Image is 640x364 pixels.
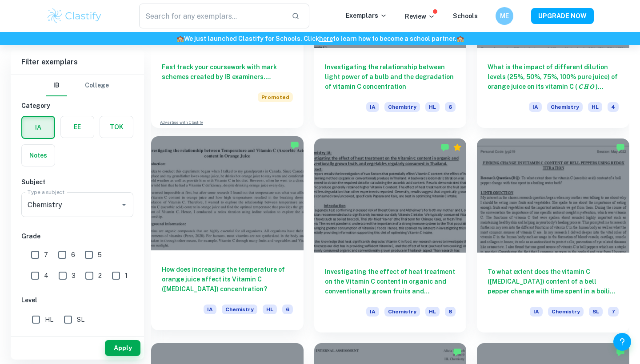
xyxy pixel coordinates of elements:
[151,138,304,332] a: How does increasing the temperature of orange juice affect its Vitamin C ([MEDICAL_DATA]) concent...
[45,315,53,324] span: HL
[500,11,510,21] h6: ME
[2,34,638,44] h6: We just launched Clastify for Schools. Click to learn how to become a school partner.
[346,11,387,20] p: Exemplars
[100,116,133,138] button: TOK
[440,143,449,152] img: Marked
[118,198,130,211] button: Open
[77,315,84,324] span: SL
[314,138,467,332] a: Investigating the effect of heat treatment on the Vitamin C content in organic and conventionally...
[22,117,54,138] button: IA
[445,102,456,112] span: 6
[445,307,456,317] span: 6
[204,305,216,314] span: IA
[616,143,625,152] img: Marked
[477,138,629,332] a: To what extent does the vitamin C ([MEDICAL_DATA]) content of a bell pepper change with time spen...
[162,265,293,294] h6: How does increasing the temperature of orange juice affect its Vitamin C ([MEDICAL_DATA]) concent...
[588,102,602,112] span: HL
[125,271,128,281] span: 1
[258,92,293,102] span: Promoted
[46,7,103,25] img: Clastify logo
[319,35,333,42] a: here
[531,8,594,24] button: UPGRADE NOW
[488,62,619,91] h6: What is the impact of different dilution levels (25%, 50%, 75%, 100% pure juice) of orange juice ...
[46,75,109,96] div: Filter type choice
[453,143,462,152] div: Premium
[28,188,64,196] label: Type a subject
[530,307,543,317] span: IA
[21,177,133,187] h6: Subject
[98,250,102,260] span: 5
[384,307,420,317] span: Chemistry
[21,295,133,305] h6: Level
[222,305,257,314] span: Chemistry
[496,7,513,25] button: ME
[529,102,542,112] span: IA
[162,62,293,82] h6: Fast track your coursework with mark schemes created by IB examiners. Upgrade now
[282,305,293,314] span: 6
[547,102,583,112] span: Chemistry
[453,348,462,356] img: Marked
[85,75,109,96] button: College
[425,307,440,317] span: HL
[290,141,299,150] img: Marked
[366,102,379,112] span: IA
[105,340,140,356] button: Apply
[616,348,625,356] img: Marked
[72,271,76,281] span: 3
[366,307,379,317] span: IA
[44,271,48,281] span: 4
[456,35,464,42] span: 🏫
[11,50,144,75] h6: Filter exemplars
[548,307,584,317] span: Chemistry
[160,119,203,126] a: Advertise with Clastify
[589,307,603,317] span: SL
[61,116,94,138] button: EE
[46,75,67,96] button: IB
[608,307,619,317] span: 7
[139,4,284,28] input: Search for any exemplars...
[71,250,75,260] span: 6
[488,267,619,296] h6: To what extent does the vitamin C ([MEDICAL_DATA]) content of a bell pepper change with time spen...
[608,102,619,112] span: 4
[21,231,133,241] h6: Grade
[263,305,277,314] span: HL
[325,267,456,296] h6: Investigating the effect of heat treatment on the Vitamin C content in organic and conventionally...
[44,250,48,260] span: 7
[22,145,55,166] button: Notes
[425,102,440,112] span: HL
[384,102,420,112] span: Chemistry
[325,62,456,91] h6: Investigating the relationship between light power of a bulb and the degradation of vitamin C con...
[453,12,478,20] a: Schools
[21,101,133,111] h6: Category
[176,35,184,42] span: 🏫
[613,333,631,351] button: Help and Feedback
[405,12,435,21] p: Review
[98,271,102,281] span: 2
